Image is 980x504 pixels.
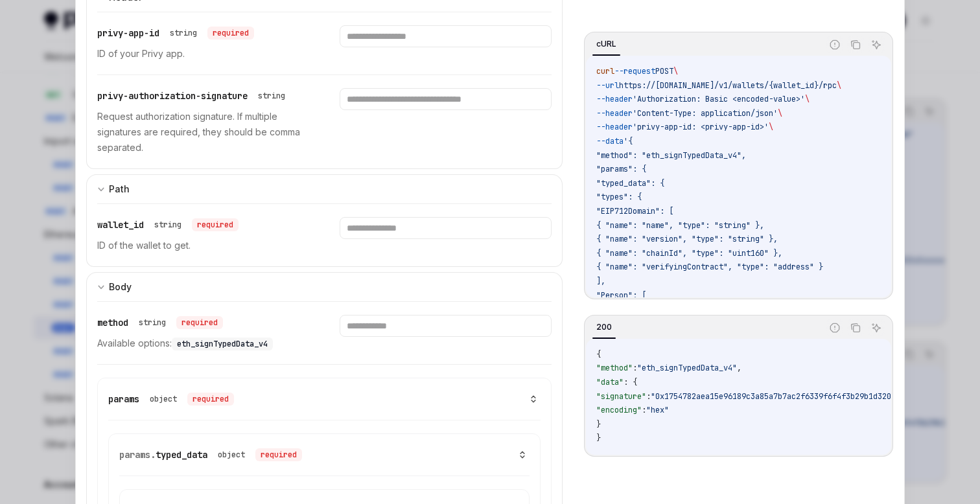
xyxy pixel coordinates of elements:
[633,94,805,104] span: 'Authorization: Basic <encoded-value>'
[596,206,673,216] span: "EIP712Domain": [
[837,80,841,91] span: \
[192,218,239,231] div: required
[97,317,128,328] span: method
[97,219,144,231] span: wallet_id
[596,150,746,161] span: "method": "eth_signTypedData_v4",
[108,391,234,407] div: params
[255,448,302,461] div: required
[624,136,633,146] span: '{
[592,319,616,335] div: 200
[596,122,633,132] span: --header
[633,363,637,373] span: :
[805,94,810,104] span: \
[868,319,885,336] button: Ask AI
[109,279,132,295] div: Body
[637,363,737,373] span: "eth_signTypedData_v4"
[97,88,290,104] div: privy-authorization-signature
[646,405,669,415] span: "hex"
[97,27,159,39] span: privy-app-id
[177,339,268,349] span: eth_signTypedData_v4
[847,36,864,53] button: Copy the contents from the code block
[207,27,254,40] div: required
[109,181,130,197] div: Path
[596,349,601,360] span: {
[596,178,664,189] span: "typed_data": {
[86,272,563,301] button: expand input section
[97,25,254,41] div: privy-app-id
[826,36,843,53] button: Report incorrect code
[633,122,769,132] span: 'privy-app-id: <privy-app-id>'
[97,238,309,253] p: ID of the wallet to get.
[97,336,309,351] p: Available options:
[97,46,309,62] p: ID of your Privy app.
[176,316,223,329] div: required
[156,449,207,461] span: typed_data
[596,276,605,286] span: ],
[596,363,633,373] span: "method"
[596,391,646,402] span: "signature"
[737,363,741,373] span: ,
[624,377,637,387] span: : {
[108,393,139,405] span: params
[596,262,823,272] span: { "name": "verifyingContract", "type": "address" }
[596,136,624,146] span: --data
[119,449,156,461] span: params.
[596,433,601,443] span: }
[97,90,248,102] span: privy-authorization-signature
[596,66,614,76] span: curl
[673,66,678,76] span: \
[596,80,619,91] span: --url
[596,220,764,231] span: { "name": "name", "type": "string" },
[826,319,843,336] button: Report incorrect code
[86,174,563,203] button: expand input section
[614,66,655,76] span: --request
[769,122,773,132] span: \
[868,36,885,53] button: Ask AI
[596,290,646,301] span: "Person": [
[847,319,864,336] button: Copy the contents from the code block
[633,108,778,119] span: 'Content-Type: application/json'
[655,66,673,76] span: POST
[646,391,651,402] span: :
[596,234,778,244] span: { "name": "version", "type": "string" },
[97,217,239,233] div: wallet_id
[596,108,633,119] span: --header
[596,405,642,415] span: "encoding"
[97,109,309,155] p: Request authorization signature. If multiple signatures are required, they should be comma separa...
[97,315,223,330] div: method
[619,80,837,91] span: https://[DOMAIN_NAME]/v1/wallets/{wallet_id}/rpc
[592,36,620,52] div: cURL
[187,393,234,406] div: required
[596,192,642,202] span: "types": {
[596,164,646,174] span: "params": {
[596,377,624,387] span: "data"
[778,108,782,119] span: \
[596,94,633,104] span: --header
[119,447,302,463] div: params.typed_data
[596,419,601,430] span: }
[596,248,782,258] span: { "name": "chainId", "type": "uint160" },
[642,405,646,415] span: :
